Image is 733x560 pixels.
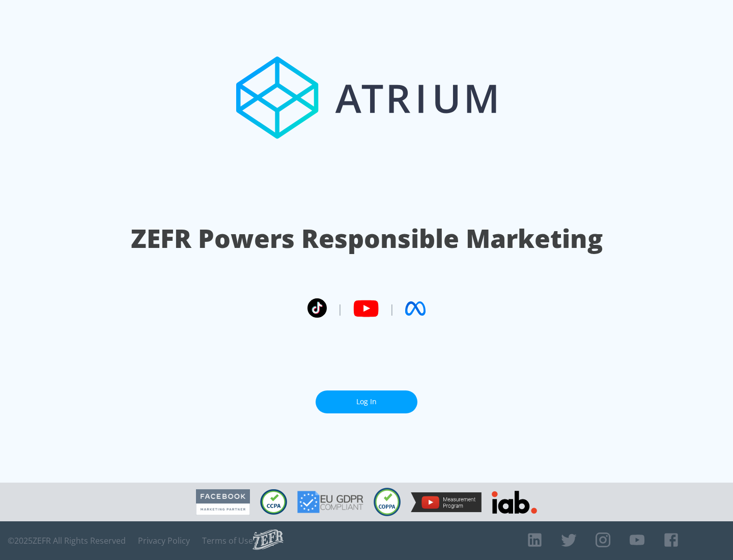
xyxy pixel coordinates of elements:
span: | [337,301,343,316]
h1: ZEFR Powers Responsible Marketing [131,221,603,256]
span: | [389,301,395,316]
img: COPPA Compliant [374,488,401,516]
img: YouTube Measurement Program [411,492,482,512]
a: Terms of Use [202,536,253,546]
a: Privacy Policy [138,536,190,546]
span: © 2025 ZEFR All Rights Reserved [8,536,126,546]
img: CCPA Compliant [260,489,287,515]
a: Log In [316,390,417,413]
img: Facebook Marketing Partner [196,489,250,515]
img: IAB [492,491,537,514]
img: GDPR Compliant [297,491,363,513]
